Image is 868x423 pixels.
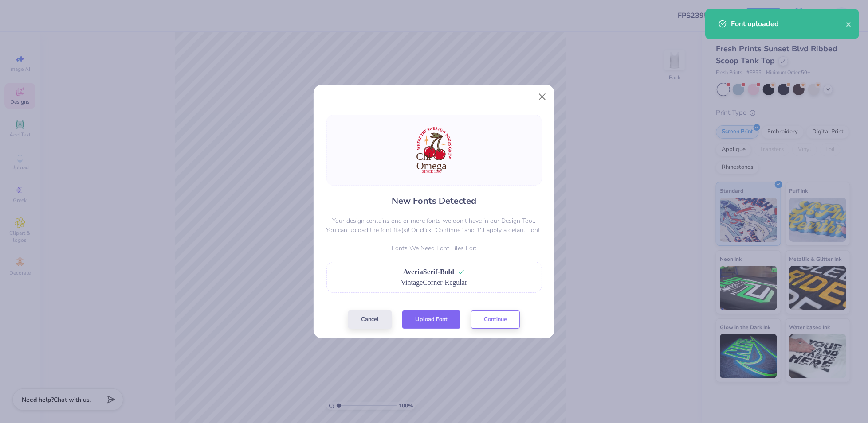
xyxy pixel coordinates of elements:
button: Upload Font [402,310,460,329]
button: Cancel [348,310,392,329]
button: close [846,19,852,29]
h4: New Fonts Detected [392,194,476,207]
span: AveriaSerif-Bold [403,268,454,276]
div: Font uploaded [731,19,846,29]
button: Continue [471,310,520,329]
p: Fonts We Need Font Files For: [326,244,542,253]
button: Close [534,89,551,105]
span: VintageCorner-Regular [401,279,467,286]
p: Your design contains one or more fonts we don't have in our Design Tool. You can upload the font ... [326,216,542,235]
